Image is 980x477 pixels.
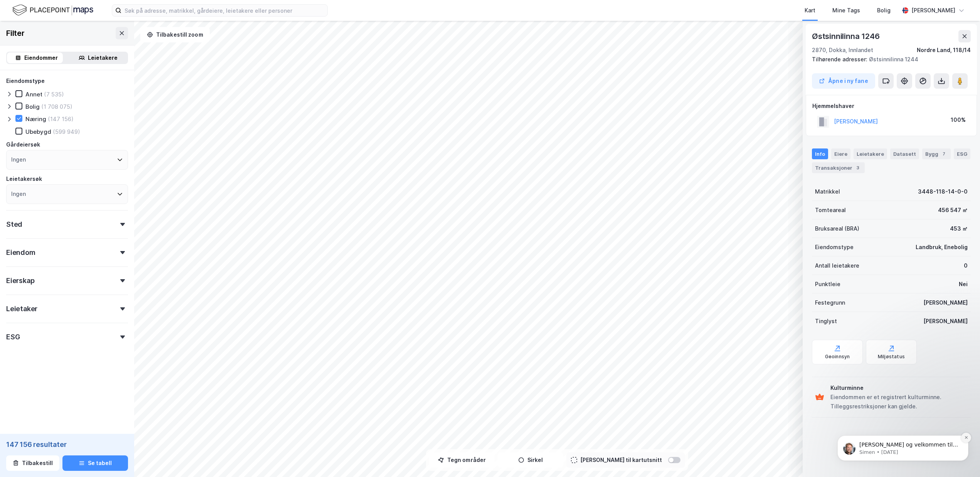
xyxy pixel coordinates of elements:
[832,6,860,15] div: Mine Tags
[815,317,837,326] div: Tinglyst
[938,206,968,215] div: 456 547 ㎡
[41,103,72,110] div: (1 708 075)
[815,280,840,289] div: Punktleie
[815,224,859,233] div: Bruksareal (BRA)
[121,5,327,16] input: Søk på adresse, matrikkel, gårdeiere, leietakere eller personer
[135,46,145,56] button: Dismiss notification
[12,3,93,17] img: logo.f888ab2527a4732fd821a326f86c7f29.svg
[88,53,118,62] div: Leietakere
[6,304,37,314] div: Leietaker
[62,455,128,471] button: Se tabell
[6,248,35,257] div: Eiendom
[429,452,495,468] button: Tegn områder
[878,354,905,360] div: Miljøstatus
[12,49,143,74] div: message notification from Simen, 1w ago. Hei og velkommen til Newsec Maps, Carl Om det er du lure...
[959,280,968,289] div: Nei
[140,27,210,42] button: Tilbakestill zoom
[812,46,873,55] div: 2870, Dokka, Innlandet
[911,6,955,15] div: [PERSON_NAME]
[25,103,40,110] div: Bolig
[815,243,854,252] div: Eiendomstype
[831,148,850,159] div: Eiere
[48,115,74,123] div: (147 156)
[6,174,42,184] div: Leietakersøk
[815,187,840,196] div: Matrikkel
[826,387,980,473] iframe: Intercom notifications message
[950,224,968,233] div: 453 ㎡
[11,155,26,164] div: Ingen
[922,148,951,159] div: Bygg
[923,317,968,326] div: [PERSON_NAME]
[854,164,862,172] div: 3
[6,332,20,342] div: ESG
[917,46,971,55] div: Nordre Land, 118/14
[44,91,64,98] div: (7 535)
[815,298,845,307] div: Festegrunn
[6,140,40,149] div: Gårdeiersøk
[6,440,128,449] div: 147 156 resultater
[954,148,970,159] div: ESG
[25,128,51,135] div: Ubebygd
[951,115,966,125] div: 100%
[877,6,891,15] div: Bolig
[812,30,881,42] div: Østsinnilinna 1246
[830,383,968,393] div: Kulturminne
[11,189,26,199] div: Ingen
[815,261,859,270] div: Antall leietakere
[6,27,25,39] div: Filter
[25,91,42,98] div: Annet
[964,261,968,270] div: 0
[815,206,846,215] div: Tomteareal
[825,354,850,360] div: Geoinnsyn
[940,150,948,158] div: 7
[812,162,865,173] div: Transaksjoner
[34,55,132,92] span: [PERSON_NAME] og velkommen til Newsec Maps, [PERSON_NAME] det er du lurer på så er det bare å ta ...
[812,101,970,111] div: Hjemmelshaver
[923,298,968,307] div: [PERSON_NAME]
[812,148,828,159] div: Info
[916,243,968,252] div: Landbruk, Enebolig
[580,455,662,465] div: [PERSON_NAME] til kartutsnitt
[25,115,46,123] div: Næring
[24,53,58,62] div: Eiendommer
[6,455,59,471] button: Tilbakestill
[6,276,34,285] div: Eierskap
[53,128,80,135] div: (599 949)
[498,452,563,468] button: Sirkel
[854,148,887,159] div: Leietakere
[6,76,45,86] div: Eiendomstype
[34,62,133,69] p: Message from Simen, sent 1w ago
[812,73,875,89] button: Åpne i ny fane
[918,187,968,196] div: 3448-118-14-0-0
[890,148,919,159] div: Datasett
[805,6,815,15] div: Kart
[6,220,22,229] div: Sted
[17,56,30,68] img: Profile image for Simen
[812,56,869,62] span: Tilhørende adresser:
[812,55,965,64] div: Østsinnilinna 1244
